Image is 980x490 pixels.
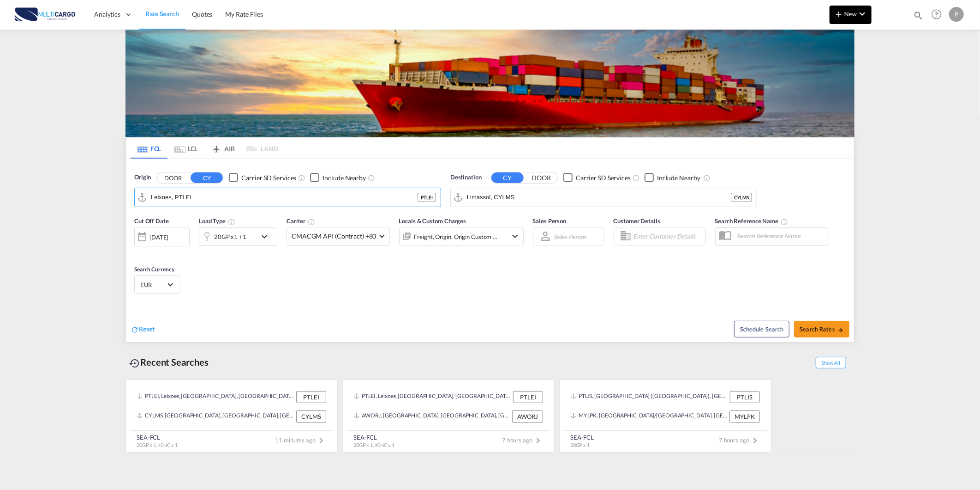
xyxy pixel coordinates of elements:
[719,436,760,444] span: 7 hours ago
[140,281,166,289] span: EUR
[137,410,294,423] div: CYLMS, Limassol, Cyprus, Southern Europe, Europe
[857,8,868,19] md-icon: icon-chevron-down
[296,410,326,423] div: CYLMS
[749,435,760,446] md-icon: icon-chevron-right
[134,173,151,182] span: Origin
[296,391,326,403] div: PTLEI
[830,6,872,24] button: icon-plus 400-fgNewicon-chevron-down
[781,218,788,226] md-icon: Your search will be saved by the below given name
[533,217,567,225] span: Sales Person
[157,172,189,183] button: DOOR
[125,380,338,453] recent-search-card: PTLEI, Leixoes, [GEOGRAPHIC_DATA], [GEOGRAPHIC_DATA], [GEOGRAPHIC_DATA] PTLEICYLMS, [GEOGRAPHIC_D...
[510,231,521,242] md-icon: icon-chevron-down
[292,232,376,241] span: CMACGM API (Contract) +80
[192,10,212,18] span: Quotes
[134,266,174,273] span: Search Currency
[94,10,120,19] span: Analytics
[418,193,436,202] div: PTLEI
[145,10,179,18] span: Rate Search
[353,433,394,441] div: SEA-FCL
[199,227,277,246] div: 20GP x1 40HC x1icon-chevron-down
[298,174,305,182] md-icon: Unchecked: Search for CY (Container Yard) services for all selected carriers.Checked : Search for...
[259,231,275,242] md-icon: icon-chevron-down
[308,218,315,226] md-icon: The selected Trucker/Carrierwill be displayed in the rate results If the rates are from another f...
[570,433,594,441] div: SEA-FCL
[134,245,141,258] md-datepicker: Select
[703,174,711,182] md-icon: Unchecked: Ignores neighbouring ports when fetching rates.Checked : Includes neighbouring ports w...
[229,173,296,183] md-checkbox: Checkbox No Ink
[399,227,524,245] div: Freight Origin Origin Custom Destination Destination Custom Factory Stuffingicon-chevron-down
[14,4,76,25] img: 82db67801a5411eeacfdbd8acfa81e61.png
[342,380,555,453] recent-search-card: PTLEI, Leixoes, [GEOGRAPHIC_DATA], [GEOGRAPHIC_DATA], [GEOGRAPHIC_DATA] PTLEIAWORJ, [GEOGRAPHIC_D...
[645,173,700,183] md-checkbox: Checkbox No Ink
[929,6,949,23] div: Help
[833,10,868,18] span: New
[731,193,752,202] div: CYLMS
[149,233,168,241] div: [DATE]
[310,173,366,183] md-checkbox: Checkbox No Ink
[131,138,167,159] md-tab-item: FCL
[275,436,327,444] span: 11 minutes ago
[816,357,846,368] span: Show All
[353,442,394,448] span: 20GP x 1, 40HC x 1
[837,327,844,333] md-icon: icon-arrow-right
[125,30,855,137] img: LCL+%26+FCL+BACKGROUND.png
[323,173,366,183] div: Include Nearby
[167,138,204,159] md-tab-item: LCL
[204,138,241,159] md-tab-item: AIR
[730,391,760,403] div: PTLIS
[513,391,543,403] div: PTLEI
[571,410,727,423] div: MYLPK, Northport/Port Klang, Malaysia, South East Asia, Asia Pacific
[833,8,844,19] md-icon: icon-plus 400-fg
[354,391,511,403] div: PTLEI, Leixoes, Portugal, Southern Europe, Europe
[715,217,789,225] span: Search Reference Name
[614,217,660,225] span: Customer Details
[134,227,190,246] div: [DATE]
[633,229,703,243] input: Enter Customer Details
[451,188,757,207] md-input-container: Limassol, CYLMS
[191,172,223,183] button: CY
[131,138,278,159] md-pagination-wrapper: Use the left and right arrow keys to navigate between tabs
[368,174,375,182] md-icon: Unchecked: Ignores neighbouring ports when fetching rates.Checked : Includes neighbouring ports w...
[800,325,844,333] span: Search Rates
[729,410,760,423] div: MYLPK
[214,230,246,243] div: 20GP x1 40HC x1
[211,143,222,150] md-icon: icon-airplane
[733,229,828,243] input: Search Reference Name
[532,435,544,446] md-icon: icon-chevron-right
[576,173,631,183] div: Carrier SD Services
[225,10,263,18] span: My Rate Files
[414,230,498,243] div: Freight Origin Origin Custom Destination Destination Custom Factory Stuffing
[137,433,178,441] div: SEA-FCL
[139,278,175,291] md-select: Select Currency: € EUREuro
[139,325,155,333] span: Reset
[929,6,944,22] span: Help
[559,380,771,453] recent-search-card: PTLIS, [GEOGRAPHIC_DATA] ([GEOGRAPHIC_DATA]), [GEOGRAPHIC_DATA], [GEOGRAPHIC_DATA], [GEOGRAPHIC_D...
[571,391,728,403] div: PTLIS, Lisbon (Lisboa), Portugal, Southern Europe, Europe
[794,321,849,337] button: Search Ratesicon-arrow-right
[570,442,590,448] span: 20GP x 1
[450,173,482,182] span: Destination
[137,391,294,403] div: PTLEI, Leixoes, Portugal, Southern Europe, Europe
[131,325,139,334] md-icon: icon-refresh
[399,217,466,225] span: Locals & Custom Charges
[563,173,631,183] md-checkbox: Checkbox No Ink
[287,217,315,225] span: Carrier
[129,358,140,369] md-icon: icon-backup-restore
[734,321,789,337] button: Note: By default Schedule search will only considerorigin ports, destination ports and cut off da...
[134,217,169,225] span: Cut Off Date
[199,217,235,225] span: Load Type
[467,190,731,204] input: Search by Port
[354,410,510,423] div: AWORJ, Oranjestad, Aruba, Caribbean, Americas
[949,7,964,22] div: P
[131,325,155,335] div: icon-refreshReset
[633,174,640,182] md-icon: Unchecked: Search for CY (Container Yard) services for all selected carriers.Checked : Search for...
[913,10,923,20] md-icon: icon-magnify
[491,172,524,183] button: CY
[502,436,544,444] span: 7 hours ago
[316,435,327,446] md-icon: icon-chevron-right
[135,188,441,207] md-input-container: Leixoes, PTLEI
[512,410,543,423] div: AWORJ
[126,159,854,342] div: Origin DOOR CY Checkbox No InkUnchecked: Search for CY (Container Yard) services for all selected...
